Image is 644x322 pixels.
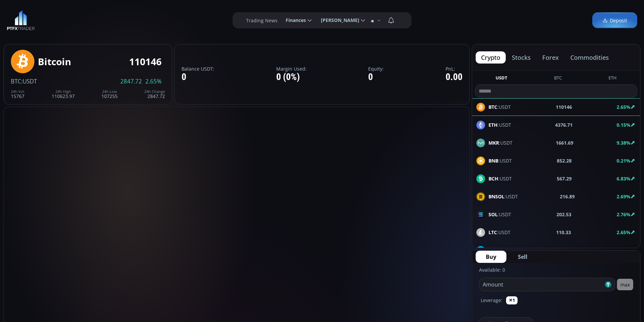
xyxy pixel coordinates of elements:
[145,78,162,84] span: 2.65%
[551,75,565,83] button: BTC
[617,229,630,236] b: 2.65%
[617,247,630,253] b: 2.11%
[7,10,35,30] img: LOGO
[506,296,518,304] button: ✕1
[556,229,571,236] b: 110.33
[488,229,497,236] b: LTC
[488,157,498,164] b: BNB
[556,139,573,146] b: 1661.69
[560,193,575,200] b: 216.89
[488,211,498,218] b: SOL
[486,253,496,261] span: Buy
[476,251,506,263] button: Buy
[488,140,499,146] b: MKR
[182,66,214,71] label: Balance USDT:
[368,66,384,71] label: Equity:
[52,90,75,94] div: 24h High
[557,175,572,182] b: 567.29
[493,75,510,83] button: USDT
[488,193,518,200] span: :USDT
[316,14,359,27] span: [PERSON_NAME]
[21,77,37,85] span: :USDT
[481,297,502,304] label: Leverage:
[537,51,564,64] button: forex
[508,251,538,263] button: Sell
[276,66,307,71] label: Margin Used:
[617,193,630,200] b: 2.69%
[182,72,214,82] div: 0
[617,122,630,128] b: 0.15%
[488,175,498,182] b: BCH
[488,175,512,182] span: :USDT
[592,13,637,28] a: Deposit
[488,211,511,218] span: :USDT
[11,90,25,99] div: 15767
[101,90,118,99] div: 107255
[52,90,75,99] div: 110623.97
[617,175,630,182] b: 6.83%
[557,157,572,164] b: 852.28
[101,90,118,94] div: 24h Low
[488,122,498,128] b: ETH
[38,56,71,67] div: Bitcoin
[281,14,306,27] span: Finances
[555,121,573,128] b: 4376.71
[488,229,510,236] span: :USDT
[518,253,527,261] span: Sell
[246,17,278,24] label: Trading News
[617,211,630,218] b: 2.76%
[488,121,511,128] span: :USDT
[617,157,630,164] b: 0.21%
[476,51,506,64] button: crypto
[606,75,619,83] button: ETH
[144,90,165,99] div: 2847.72
[446,66,462,71] label: PnL:
[11,90,25,94] div: 24h Vol.
[129,56,162,67] div: 110146
[120,78,142,84] span: 2847.72
[565,51,614,64] button: commodities
[368,72,384,82] div: 0
[556,211,571,218] b: 202.53
[488,247,500,253] b: LINK
[617,140,630,146] b: 9.38%
[559,247,571,254] b: 23.24
[446,72,462,82] div: 0.00
[602,17,627,24] span: Deposit
[488,193,504,200] b: BNSOL
[11,77,21,85] span: BTC
[488,157,512,164] span: :USDT
[488,139,512,146] span: :USDT
[276,72,307,82] div: 0 (0%)
[488,247,513,254] span: :USDT
[479,267,505,273] label: Available: 0
[144,90,165,94] div: 24h Change
[506,51,536,64] button: stocks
